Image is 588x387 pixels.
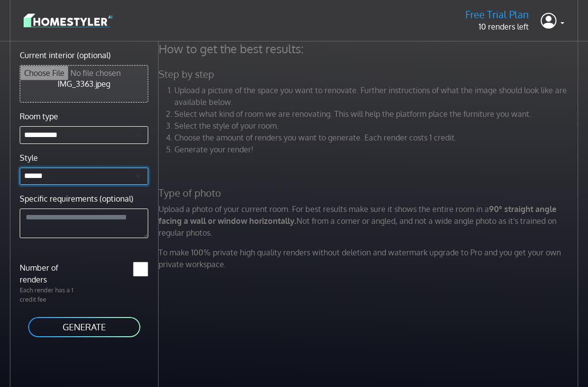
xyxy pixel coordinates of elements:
[20,49,111,61] label: Current interior (optional)
[153,187,587,199] h5: Type of photo
[14,285,84,304] p: Each render has a 1 credit fee
[24,12,112,29] img: logo-3de290ba35641baa71223ecac5eacb59cb85b4c7fdf211dc9aaecaaee71ea2f8.svg
[153,246,587,270] p: To make 100% private high quality renders without deletion and watermark upgrade to Pro and you g...
[465,8,529,21] h5: Free Trial Plan
[20,193,133,205] label: Specific requirements (optional)
[153,68,587,80] h5: Step by step
[20,152,38,164] label: Style
[14,262,84,285] label: Number of renders
[465,21,529,33] p: 10 renders left
[153,41,587,56] h4: How to get the best results:
[20,110,58,122] label: Room type
[174,132,581,143] li: Choose the amount of renders you want to generate. Each render costs 1 credit.
[159,204,556,226] strong: 90° straight angle facing a wall or window horizontally.
[174,143,581,155] li: Generate your render!
[174,120,581,132] li: Select the style of your room.
[27,316,141,338] button: GENERATE
[174,108,581,120] li: Select what kind of room we are renovating. This will help the platform place the furniture you w...
[153,203,587,239] p: Upload a photo of your current room. For best results make sure it shows the entire room in a Not...
[174,84,581,108] li: Upload a picture of the space you want to renovate. Further instructions of what the image should...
